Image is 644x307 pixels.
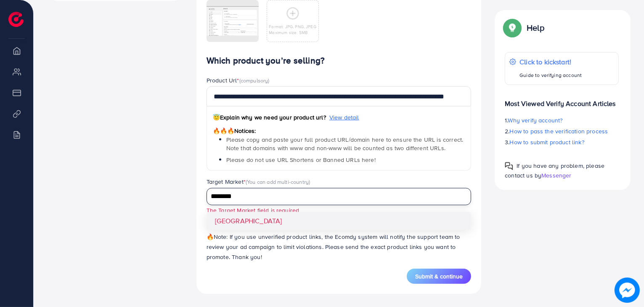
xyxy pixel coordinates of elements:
button: Submit & continue [407,269,471,284]
div: Search for option [207,188,472,205]
span: How to submit product link? [510,138,584,146]
span: Submit & continue [415,272,463,281]
input: Search for option [208,190,461,203]
img: logo [8,12,24,27]
p: 1. [505,115,619,125]
p: Click to kickstart! [519,57,582,67]
span: View detail [329,113,359,122]
span: 😇 [213,113,220,122]
img: img uploaded [207,6,259,36]
p: 2. [505,126,619,136]
span: Notices: [213,127,256,135]
small: The Target Market field is required [207,206,299,214]
img: Popup guide [505,162,513,170]
span: Please copy and paste your full product URL/domain here to ensure the URL is correct. Note that d... [226,135,464,152]
span: How to pass the verification process [510,127,608,135]
h4: Which product you’re selling? [207,56,472,66]
p: Maximum size: 5MB [269,29,316,35]
span: (You can add multi-country) [246,178,310,185]
p: Note: If you use unverified product links, the Ecomdy system will notify the support team to revi... [207,232,472,262]
p: Guide to verifying account [519,70,582,80]
img: image [615,278,640,303]
span: 🔥🔥🔥 [213,127,234,135]
span: Why verify account? [508,116,563,124]
p: Format: JPG, PNG, JPEG [269,24,316,29]
span: If you have any problem, please contact us by [505,161,604,180]
span: (compulsory) [239,77,270,84]
p: Help [527,23,544,33]
span: Explain why we need your product url? [213,113,326,122]
p: Most Viewed Verify Account Articles [505,92,619,109]
span: Please do not use URL Shortens or Banned URLs here! [226,156,376,164]
label: Target Market [207,177,310,186]
p: 3. [505,137,619,147]
span: 🔥 [207,233,214,241]
img: Popup guide [505,20,520,35]
span: Messenger [541,171,571,180]
label: Product Url [207,76,270,85]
